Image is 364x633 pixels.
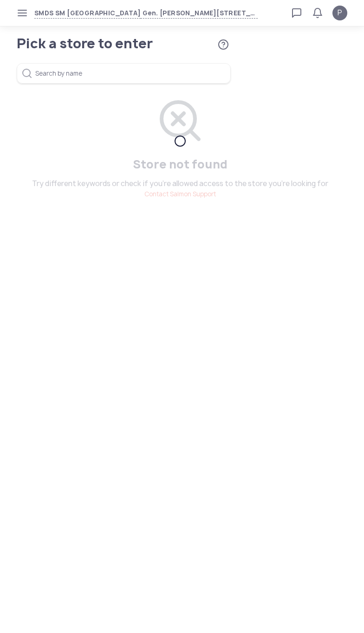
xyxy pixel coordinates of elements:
[332,6,347,20] button: P
[17,37,202,50] h1: Pick a store to enter
[141,8,258,19] span: Gen. [PERSON_NAME][STREET_ADDRESS]
[338,7,342,19] span: P
[34,8,258,19] button: SMDS SM [GEOGRAPHIC_DATA]Gen. [PERSON_NAME][STREET_ADDRESS]
[34,8,141,19] span: SMDS SM [GEOGRAPHIC_DATA]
